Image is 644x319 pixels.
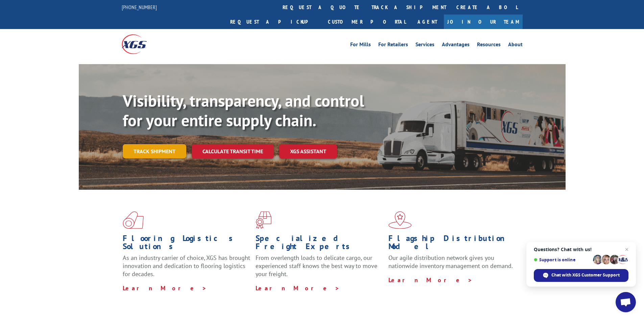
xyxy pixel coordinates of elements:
h1: Flooring Logistics Solutions [123,234,251,254]
a: For Mills [350,42,371,49]
a: Agent [411,15,444,29]
a: [PHONE_NUMBER] [122,4,157,10]
span: Support is online [534,257,591,262]
h1: Specialized Freight Experts [256,234,383,254]
a: Resources [477,42,501,49]
h1: Flagship Distribution Model [388,234,516,254]
span: Chat with XGS Customer Support [551,272,620,278]
div: Open chat [616,292,636,312]
a: Calculate transit time [192,144,274,159]
p: From overlength loads to delicate cargo, our experienced staff knows the best way to move your fr... [256,254,383,284]
span: As an industry carrier of choice, XGS has brought innovation and dedication to flooring logistics... [123,254,250,278]
a: For Retailers [378,42,408,49]
span: Close chat [623,245,631,254]
a: About [508,42,523,49]
a: XGS ASSISTANT [279,144,337,159]
a: Request a pickup [225,15,323,29]
a: Learn More > [388,276,473,284]
div: Chat with XGS Customer Support [534,269,628,282]
span: Our agile distribution network gives you nationwide inventory management on demand. [388,254,513,270]
a: Customer Portal [323,15,411,29]
a: Services [415,42,434,49]
span: Questions? Chat with us! [534,247,628,252]
a: Track shipment [123,144,186,158]
b: Visibility, transparency, and control for your entire supply chain. [123,90,364,131]
a: Learn More > [256,284,340,292]
a: Learn More > [123,284,207,292]
img: xgs-icon-focused-on-flooring-red [256,211,271,229]
img: xgs-icon-total-supply-chain-intelligence-red [123,211,144,229]
img: xgs-icon-flagship-distribution-model-red [388,211,412,229]
a: Join Our Team [444,15,523,29]
a: Advantages [442,42,470,49]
